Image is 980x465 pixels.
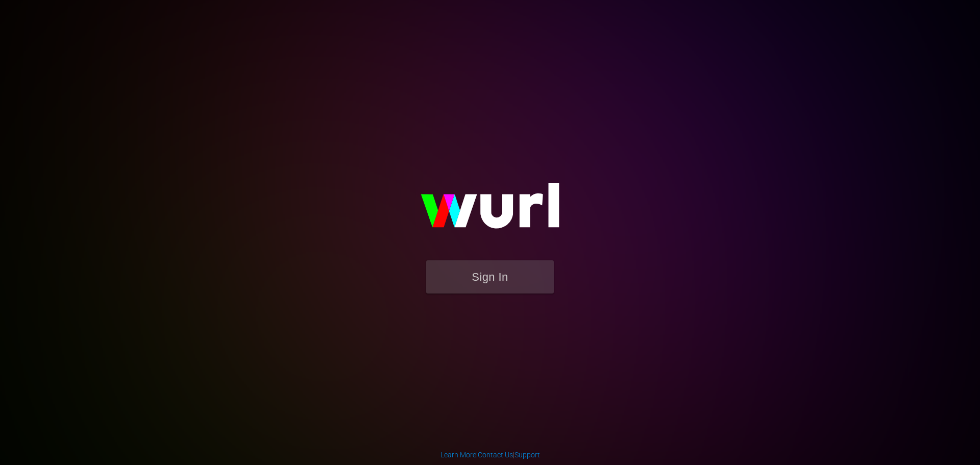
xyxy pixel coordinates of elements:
img: wurl-logo-on-black-223613ac3d8ba8fe6dc639794a292ebdb59501304c7dfd60c99c58986ef67473.svg [388,161,592,260]
a: Learn More [440,451,476,459]
a: Contact Us [478,451,513,459]
button: Sign In [426,260,554,293]
div: | | [440,450,540,460]
a: Support [514,451,540,459]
